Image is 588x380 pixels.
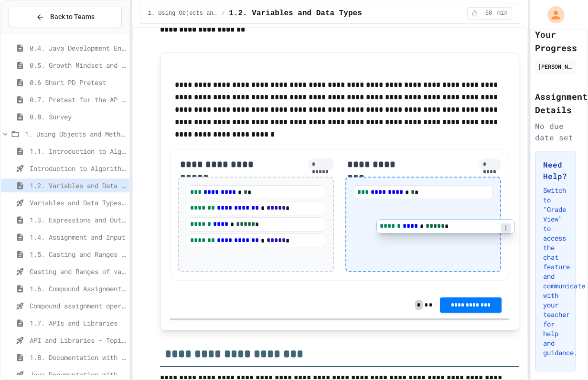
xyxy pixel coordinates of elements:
[535,90,576,116] h2: Assignment Details
[30,215,126,225] span: 1.3. Expressions and Output [New]
[535,120,576,143] div: No due date set
[543,159,568,182] h3: Need Help?
[30,95,126,105] span: 0.7. Pretest for the AP CSA Exam
[30,77,126,87] span: 0.6 Short PD Pretest
[30,232,126,242] span: 1.4. Assignment and Input
[481,10,496,17] span: 60
[30,180,126,190] span: 1.2. Variables and Data Types
[543,186,568,358] p: Switch to "Grade View" to access the chat feature and communicate with your teacher for help and ...
[50,12,95,22] span: Back to Teams
[535,28,576,54] h2: Your Progress
[9,7,122,27] button: Back to Teams
[30,301,126,311] span: Compound assignment operators - Quiz
[30,163,126,173] span: Introduction to Algorithms, Programming, and Compilers
[148,10,218,17] span: 1. Using Objects and Methods
[537,4,567,26] div: My Account
[222,10,225,17] span: /
[25,129,126,139] span: 1. Using Objects and Methods
[30,43,126,53] span: 0.4. Java Development Environments
[30,266,126,276] span: Casting and Ranges of variables - Quiz
[30,249,126,259] span: 1.5. Casting and Ranges of Values
[538,62,573,71] div: [PERSON_NAME]
[30,369,126,380] span: Java Documentation with Comments - Topic 1.8
[30,146,126,156] span: 1.1. Introduction to Algorithms, Programming, and Compilers
[229,8,362,19] span: 1.2. Variables and Data Types
[30,318,126,328] span: 1.7. APIs and Libraries
[30,60,126,70] span: 0.5. Growth Mindset and Pair Programming
[497,10,508,17] span: min
[30,198,126,208] span: Variables and Data Types - Quiz
[30,112,126,122] span: 0.8. Survey
[30,352,126,362] span: 1.8. Documentation with Comments and Preconditions
[30,284,126,294] span: 1.6. Compound Assignment Operators
[30,335,126,345] span: API and Libraries - Topic 1.7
